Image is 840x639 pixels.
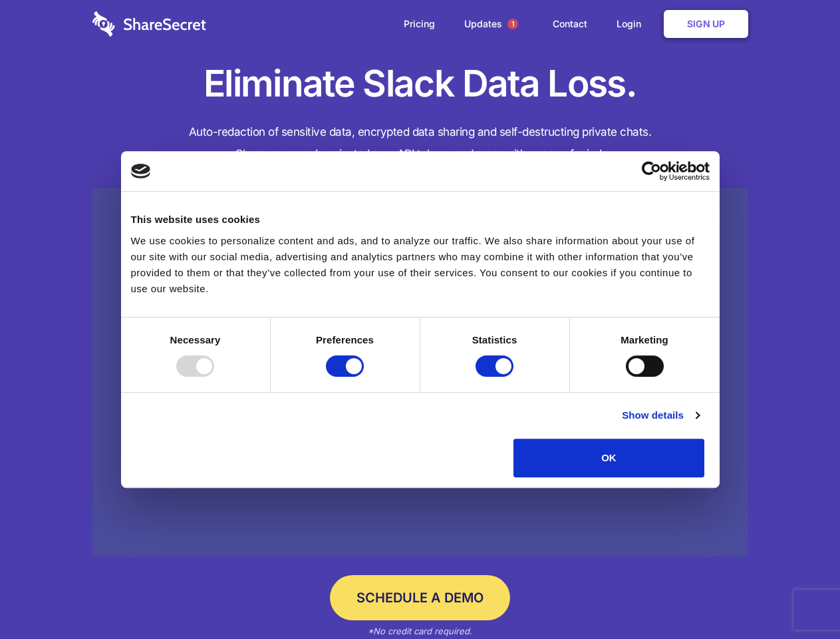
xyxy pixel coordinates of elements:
a: Sign Up [664,10,748,38]
img: logo [131,164,151,178]
a: Pricing [390,3,448,45]
a: Contact [539,3,601,45]
a: Login [603,3,661,45]
strong: Marketing [621,334,668,345]
h4: Auto-redaction of sensitive data, encrypted data sharing and self-destructing private chats. Shar... [92,121,748,165]
a: Show details [622,407,699,423]
div: This website uses cookies [131,212,710,228]
em: *No credit card required. [368,626,472,636]
strong: Statistics [472,334,517,345]
a: Wistia video thumbnail [92,188,748,557]
img: logo-wordmark-white-trans-d4663122ce5f474addd5e946df7df03e33cb6a1c49d2221995e7729f52c070b2.svg [92,11,206,37]
a: Schedule a Demo [330,575,510,620]
strong: Preferences [316,334,374,345]
a: Usercentrics Cookiebot - opens in a new window [593,161,710,181]
h1: Eliminate Slack Data Loss. [92,60,748,108]
strong: Necessary [170,334,221,345]
div: We use cookies to personalize content and ads, and to analyze our traffic. We also share informat... [131,233,710,297]
button: OK [513,439,704,477]
span: 1 [507,19,518,29]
